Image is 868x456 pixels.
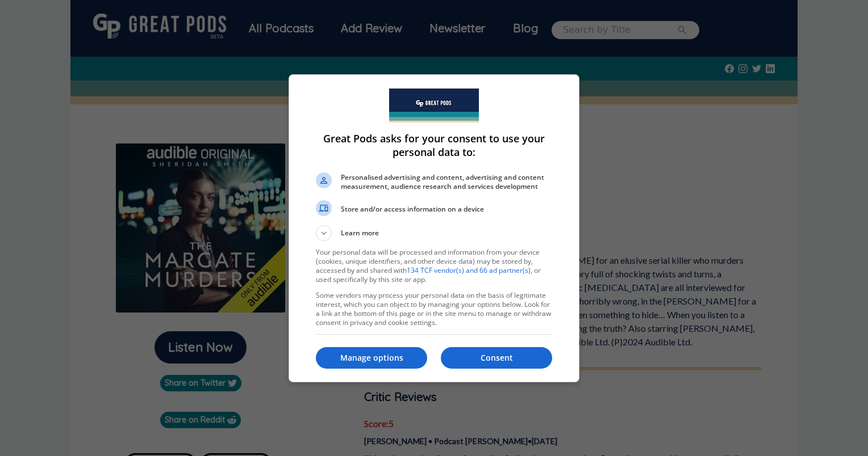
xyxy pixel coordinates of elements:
[341,228,379,241] span: Learn more
[316,248,552,284] p: Your personal data will be processed and information from your device (cookies, unique identifier...
[316,225,552,241] button: Learn more
[289,74,579,382] div: Great Pods asks for your consent to use your personal data to:
[341,173,552,191] span: Personalised advertising and content, advertising and content measurement, audience research and ...
[341,205,552,214] span: Store and/or access information on a device
[316,347,427,369] button: Manage options
[316,291,552,327] p: Some vendors may process your personal data on the basis of legitimate interest, which you can ob...
[441,347,552,369] button: Consent
[316,352,427,364] p: Manage options
[407,265,531,275] a: 134 TCF vendor(s) and 66 ad partner(s)
[441,352,552,364] p: Consent
[316,132,552,159] h1: Great Pods asks for your consent to use your personal data to:
[389,88,479,123] img: Welcome to Great Pods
